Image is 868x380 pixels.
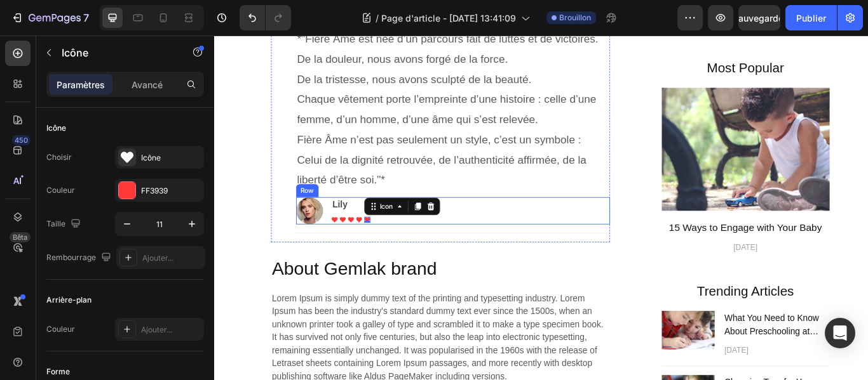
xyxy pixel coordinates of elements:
[46,123,66,133] font: Icône
[46,152,72,162] font: Choisir
[785,5,837,30] button: Publier
[132,79,163,90] font: Avancé
[522,321,583,366] img: Alt Image
[381,13,516,23] font: Page d'article - [DATE] 13:41:09
[523,287,716,310] p: Trending Articles
[62,46,88,59] font: Icône
[57,79,105,90] font: Paramètres
[46,185,75,195] font: Couleur
[142,253,173,263] font: Ajouter...
[559,13,591,22] font: Brouillon
[523,27,716,49] p: Most Popular
[46,324,75,334] font: Couleur
[98,175,119,187] div: Row
[95,188,127,220] img: Alt Image
[46,367,70,376] font: Forme
[62,45,170,60] p: Icône
[240,5,291,30] div: Annuler/Rétablir
[138,190,180,205] p: Lily
[5,5,95,30] button: 7
[141,153,161,162] font: Icône
[141,186,168,195] font: FF3939
[523,240,716,254] p: [DATE]
[595,360,716,374] p: [DATE]
[733,13,787,23] font: Sauvegarder
[97,44,370,58] span: De la tristesse, nous avons sculpté de la beauté.
[214,36,868,380] iframe: Zone de conception
[796,13,826,23] font: Publier
[522,61,717,204] img: Alt Image
[141,325,172,334] font: Ajouter...
[46,252,96,262] font: Rembourrage
[97,114,428,128] span: Fière Âme n’est pas seulement un style, c’est un symbole :
[97,138,434,175] span: Celui de la dignité retrouvée, de l’authenticité affirmée, de la liberté d’être soi."*
[46,295,92,305] font: Arrière-plan
[738,5,780,30] button: Sauvegarder
[13,233,27,242] font: Bêta
[46,219,65,228] font: Taille
[523,216,716,233] p: 15 Ways to Engage with Your Baby
[825,318,855,348] div: Ouvrir Intercom Messenger
[97,67,445,105] span: Chaque vêtement porte l’empreinte d’une histoire : celle d’une femme, d’un homme, d’une âme qui s...
[376,13,379,23] font: /
[83,11,89,24] font: 7
[595,322,716,353] p: What You Need to Know About Preschooling at Home
[97,20,342,34] span: De la douleur, nous avons forgé de la force.
[67,259,460,286] p: About Gemlak brand
[15,136,28,145] font: 450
